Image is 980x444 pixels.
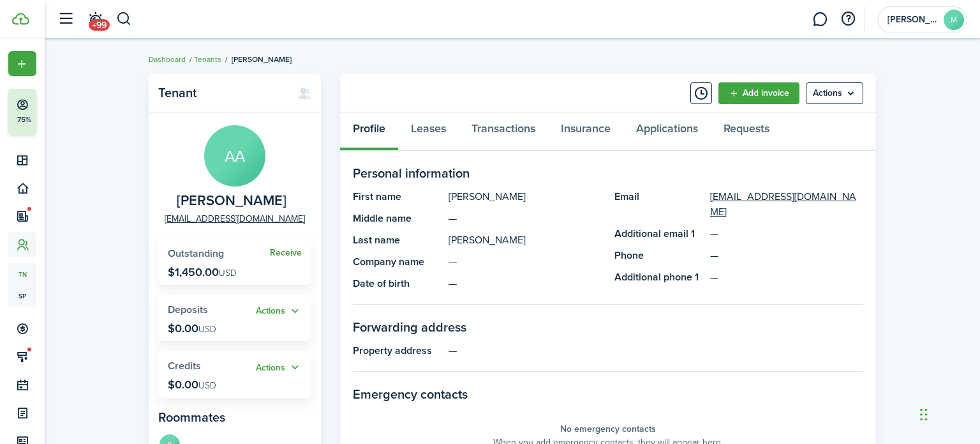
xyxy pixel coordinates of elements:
p: $0.00 [168,322,216,335]
a: Tenants [194,54,221,65]
panel-main-title: Additional phone 1 [614,270,704,285]
panel-main-description: — [449,211,602,226]
span: USD [198,379,216,392]
panel-main-description: — [449,343,863,358]
panel-main-title: Email [614,189,704,220]
a: Insurance [548,112,623,151]
span: Deposits [168,302,208,317]
button: Actions [256,304,302,319]
span: Alejandra Alvizo-Gonzalez [177,193,286,209]
panel-main-title: Date of birth [353,276,442,291]
panel-main-description: [PERSON_NAME] [449,189,602,204]
div: Drag [920,395,928,434]
panel-main-title: First name [353,189,442,204]
button: Open menu [8,51,36,76]
button: 75% [8,89,114,135]
p: 75% [16,114,32,125]
span: +99 [89,19,110,31]
a: Requests [711,112,782,151]
panel-main-description: [PERSON_NAME] [449,233,602,248]
button: Timeline [690,82,712,104]
img: TenantCloud [12,13,29,25]
button: Search [116,8,132,30]
span: Outstanding [168,246,224,261]
span: miller [887,15,939,24]
a: Dashboard [149,54,186,65]
button: Open menu [806,82,863,104]
panel-main-title: Last name [353,233,442,248]
panel-main-title: Middle name [353,211,442,226]
panel-main-section-title: Personal information [353,164,863,183]
panel-main-placeholder-title: No emergency contacts [560,422,656,436]
a: Add invoice [718,82,799,104]
panel-main-description: — [449,254,602,270]
panel-main-title: Additional email 1 [614,226,704,241]
span: USD [198,323,216,336]
span: [PERSON_NAME] [232,54,292,65]
panel-main-subtitle: Roommates [158,408,311,427]
span: USD [219,266,237,280]
button: Open menu [256,304,302,319]
panel-main-title: Company name [353,254,442,270]
button: Open menu [256,360,302,375]
a: Messaging [808,3,832,36]
a: Notifications [83,3,107,36]
button: Open sidebar [54,7,78,31]
a: sp [8,285,36,307]
a: tn [8,263,36,285]
a: Receive [270,248,302,258]
p: $1,450.00 [168,266,237,279]
panel-main-description: — [449,276,602,291]
panel-main-title: Phone [614,248,704,263]
avatar-text: M [944,10,964,30]
panel-main-section-title: Emergency contacts [353,385,863,404]
a: Leases [398,112,459,151]
panel-main-title: Property address [353,343,442,358]
menu-btn: Actions [806,82,863,104]
a: Transactions [459,112,548,151]
a: Applications [623,112,711,151]
p: $0.00 [168,378,216,391]
panel-main-title: Tenant [158,86,285,100]
button: Actions [256,360,302,375]
avatar-text: AA [204,125,265,187]
a: [EMAIL_ADDRESS][DOMAIN_NAME] [710,189,863,220]
span: Credits [168,358,201,373]
a: [EMAIL_ADDRESS][DOMAIN_NAME] [165,212,305,226]
iframe: Chat Widget [916,383,980,444]
button: Open resource center [837,8,859,30]
panel-main-section-title: Forwarding address [353,318,863,337]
